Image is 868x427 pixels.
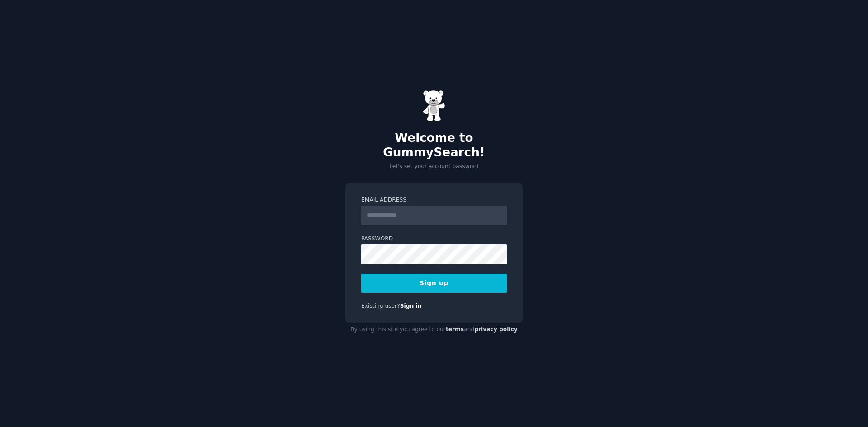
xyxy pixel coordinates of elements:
span: Existing user? [361,303,400,309]
label: Password [361,235,507,243]
a: terms [446,326,464,333]
img: Gummy Bear [423,90,445,122]
p: Let's set your account password [345,163,523,171]
label: Email Address [361,196,507,204]
div: By using this site you agree to our and [345,323,523,337]
h2: Welcome to GummySearch! [345,131,523,160]
a: privacy policy [474,326,518,333]
a: Sign in [400,303,422,309]
button: Sign up [361,274,507,293]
